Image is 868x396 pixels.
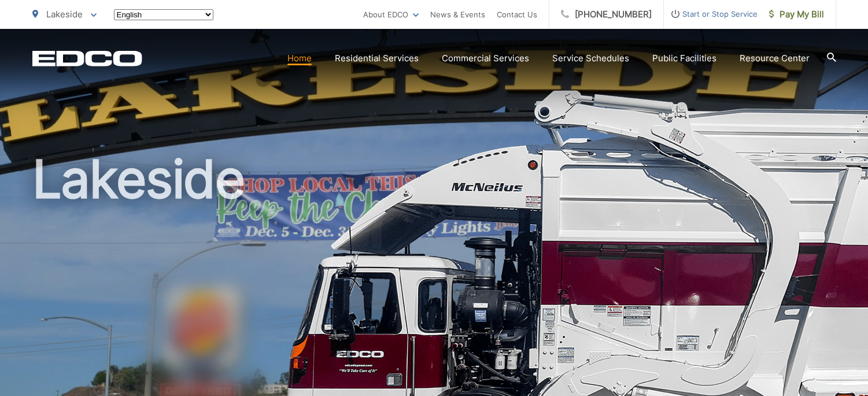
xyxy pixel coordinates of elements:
a: Resource Center [740,51,810,65]
a: News & Events [430,8,485,21]
a: Residential Services [335,51,419,65]
a: Home [287,51,312,65]
span: Pay My Bill [769,8,824,21]
a: Public Facilities [652,51,716,65]
a: EDCD logo. Return to the homepage. [32,50,142,66]
a: About EDCO [363,8,419,21]
span: Lakeside [46,9,83,20]
a: Commercial Services [442,51,529,65]
a: Contact Us [497,8,537,21]
a: Service Schedules [552,51,629,65]
select: Select a language [114,9,213,20]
